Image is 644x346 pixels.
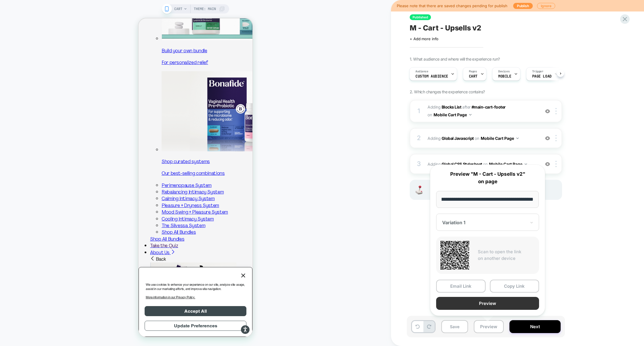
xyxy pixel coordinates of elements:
[428,105,461,109] span: Adding
[11,231,31,237] span: About Us
[416,132,422,144] div: 2
[436,297,539,310] button: Preview
[23,190,89,197] a: Mood Swing + Pleasure System
[194,4,216,13] span: Theme: MAIN
[475,135,479,142] span: on
[498,69,509,74] span: Devices
[410,36,438,41] span: + Add more info
[481,134,519,142] button: Mobile Cart Page
[532,74,552,78] span: Page Load
[555,135,557,141] img: close
[428,111,432,118] span: on
[416,105,422,117] div: 1
[415,69,428,74] span: Audience
[416,158,422,170] div: 3
[174,4,182,13] span: CART
[410,14,431,20] span: Published
[462,105,471,109] span: AFTER
[23,41,114,47] p: For personalized relief
[23,177,76,183] a: Calming Intimacy System
[469,114,471,115] img: down arrow
[410,89,485,94] span: 2. Which changes the experience contains?
[478,249,535,262] p: Scan to open the link on another device
[23,183,80,190] a: Pleasure + Dryness System
[434,111,471,119] button: Mobile Cart Page
[23,204,67,210] a: The Silvessa System
[410,57,500,61] span: 1. What audience and where will the experience run?
[509,320,561,333] button: Next
[442,105,461,109] b: Blocks List
[11,244,98,330] img: The Bonafide® difference
[415,74,448,78] span: Custom Audience
[23,152,114,158] p: Our best-selling combinations
[436,280,486,293] button: Email Link
[23,163,73,170] a: Perimenopause System
[23,170,85,177] a: Rebalancing Intimacy System
[442,136,474,141] b: Global Javascript
[490,280,539,293] button: Copy Link
[532,69,543,74] span: Trigger
[513,3,533,9] button: Publish
[545,136,550,141] img: crossed eye
[537,3,555,9] button: Ignore
[23,29,114,36] p: Build your own bundle
[410,24,481,32] span: M - Cart - Upsells v2
[474,320,504,333] button: Preview
[428,134,537,142] span: Adding
[545,109,550,114] img: crossed eye
[555,108,557,114] img: close
[471,105,506,109] span: #main-cart-footer
[11,231,37,237] a: About Us
[498,74,511,78] span: MOBILE
[23,197,75,204] a: Cooling Intimacy System
[441,320,468,333] button: Save
[23,140,114,146] p: Shop curated systems
[436,171,539,185] p: Preview "M - Cart - Upsells v2" on page
[11,217,46,224] a: Shop All Bundles
[516,138,519,139] img: down arrow
[23,210,57,217] a: Shop All Bundles
[555,161,557,167] img: close
[469,74,478,78] span: CART
[469,69,477,74] span: Pages
[11,237,27,244] span: Back
[413,185,425,194] img: Joystick
[23,53,114,158] a: Shop curated systems Our best-selling combinations
[11,244,114,344] a: The Bonafide® difference
[11,224,39,231] a: Take the Quiz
